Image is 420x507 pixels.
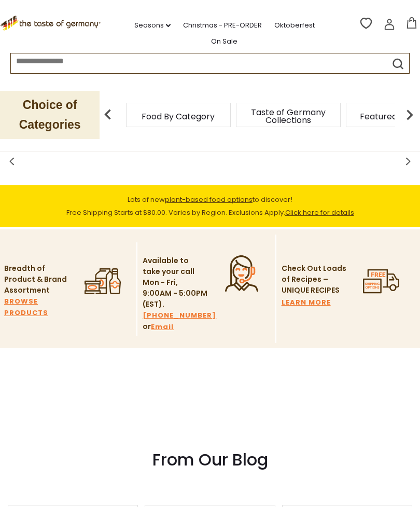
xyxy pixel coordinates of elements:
h3: From Our Blog [8,449,412,470]
img: previous arrow [97,104,118,125]
span: Lots of new to discover! Free Shipping Starts at $80.00. Varies by Region. Exclusions Apply. [66,195,354,217]
a: Email [151,321,174,333]
p: Check Out Loads of Recipes – UNIQUE RECIPES [282,263,346,296]
a: On Sale [211,36,237,47]
a: Seasons [134,20,171,31]
a: Oktoberfest [274,20,315,31]
img: next arrow [399,104,420,125]
p: Available to take your call Mon - Fri, 9:00AM - 5:00PM (EST). or [143,255,207,333]
a: BROWSE PRODUCTS [4,296,69,319]
a: Click here for details [285,208,354,217]
a: Taste of Germany Collections [247,108,330,124]
p: Breadth of Product & Brand Assortment [4,263,69,296]
a: LEARN MORE [282,297,331,308]
a: [PHONE_NUMBER] [143,310,216,321]
a: plant-based food options [165,195,253,204]
a: Christmas - PRE-ORDER [183,20,262,31]
a: Food By Category [142,113,215,120]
